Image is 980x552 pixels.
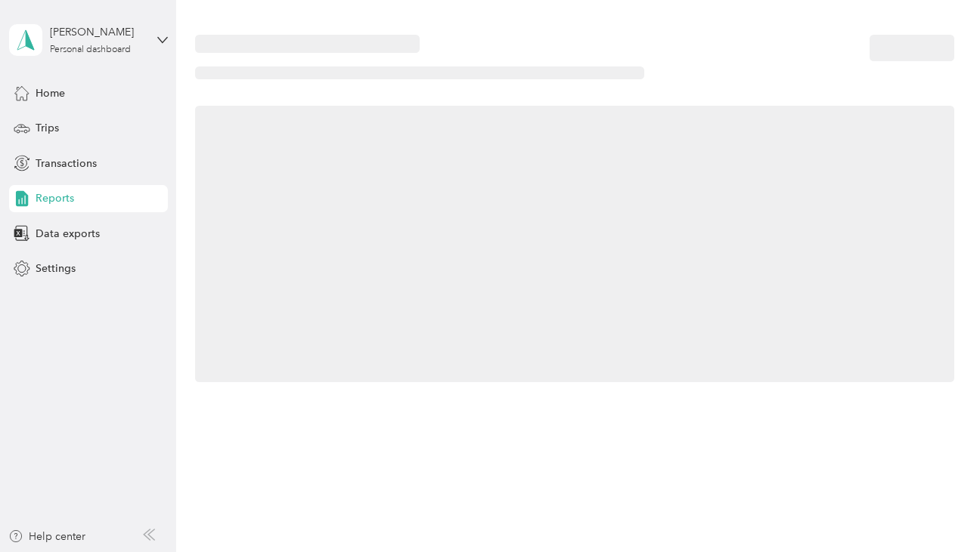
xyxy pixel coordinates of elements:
div: [PERSON_NAME] [50,24,144,40]
span: Settings [36,261,76,276]
span: Data exports [36,226,100,242]
button: Help center [8,529,85,544]
span: Reports [36,190,74,206]
iframe: Everlance-gr Chat Button Frame [895,467,980,552]
span: Transactions [36,156,97,171]
span: Home [36,85,65,101]
div: Personal dashboard [50,45,131,54]
span: Trips [36,120,59,136]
